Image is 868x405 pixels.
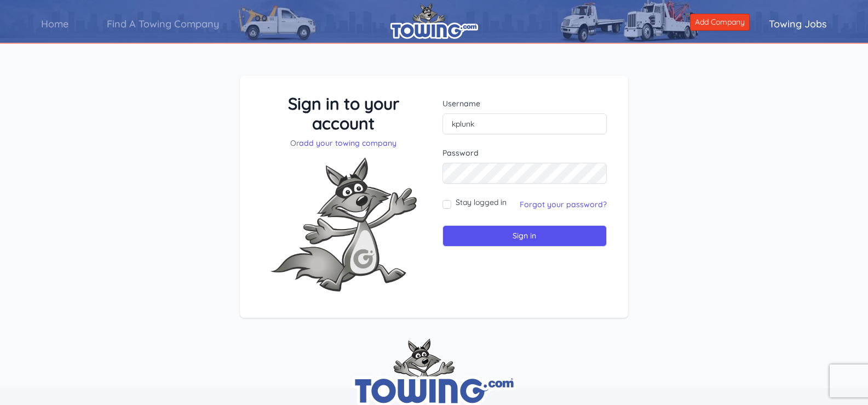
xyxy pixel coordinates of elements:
a: Find A Towing Company [88,8,238,39]
input: Sign in [442,225,607,247]
a: Home [22,8,88,39]
a: Towing Jobs [750,8,846,39]
a: Add Company [690,14,750,31]
img: Fox-Excited.png [261,149,426,300]
img: logo.png [390,3,478,39]
label: Password [442,147,607,158]
h3: Sign in to your account [261,94,426,133]
label: Stay logged in [456,197,507,208]
label: Username [442,98,607,109]
a: add your towing company [299,138,396,148]
p: Or [261,138,426,149]
a: Forgot your password? [520,199,607,209]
